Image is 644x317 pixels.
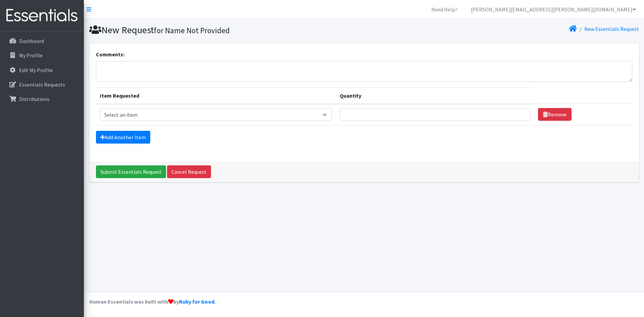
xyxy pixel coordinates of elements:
a: Remove [538,108,572,121]
th: Quantity [336,87,534,104]
a: My Profile [3,49,81,62]
input: Submit Essentials Request [96,165,166,178]
p: Edit My Profile [19,67,53,73]
a: Need Help? [426,3,463,16]
h1: New Request [89,24,362,36]
p: Essentials Requests [19,81,65,88]
a: Add Another Item [96,131,150,144]
a: New Essentials Request [584,25,639,32]
small: for Name Not Provided [154,25,230,35]
img: HumanEssentials [3,4,81,27]
a: Ruby for Good [179,298,214,305]
a: Dashboard [3,34,81,48]
a: Distributions [3,92,81,106]
p: My Profile [19,52,43,59]
a: Edit My Profile [3,63,81,77]
th: Item Requested [96,87,336,104]
p: Dashboard [19,38,44,44]
a: Cancel Request [167,165,211,178]
label: Comments: [96,50,124,58]
p: Distributions [19,96,50,102]
a: [PERSON_NAME][EMAIL_ADDRESS][PERSON_NAME][DOMAIN_NAME] [466,3,641,16]
a: Essentials Requests [3,78,81,91]
strong: Human Essentials was built with by . [89,298,216,305]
